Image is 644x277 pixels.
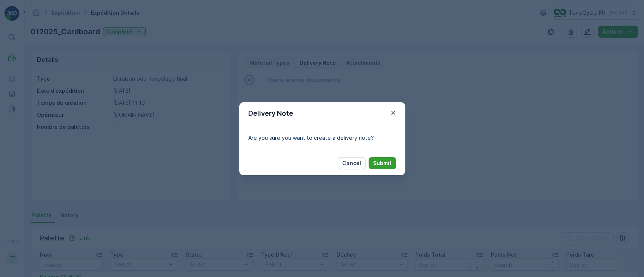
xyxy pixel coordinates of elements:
[342,159,361,167] p: Cancel
[248,134,396,142] p: Are you sure you want to create a delivery note?
[369,157,396,169] button: Submit
[338,157,366,169] button: Cancel
[248,108,293,119] p: Delivery Note
[373,159,392,167] p: Submit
